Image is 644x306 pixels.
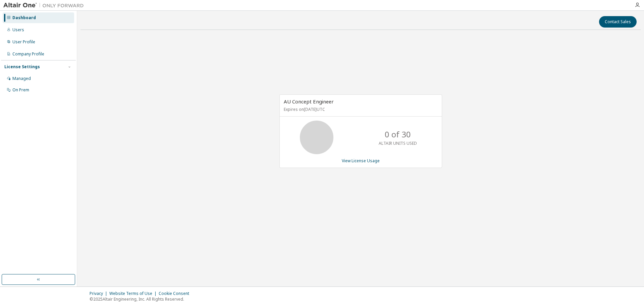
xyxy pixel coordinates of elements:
p: 0 of 30 [385,129,411,140]
div: Company Profile [12,51,44,57]
div: Website Terms of Use [109,291,159,296]
div: On Prem [12,87,29,93]
div: License Settings [4,64,40,70]
p: Expires on [DATE] UTC [284,106,436,112]
p: ALTAIR UNITS USED [379,140,417,146]
button: Contact Sales [599,16,637,28]
div: Privacy [90,291,109,296]
div: Dashboard [12,15,36,20]
span: AU Concept Engineer [284,98,334,105]
img: Altair One [3,2,87,9]
p: © 2025 Altair Engineering, Inc. All Rights Reserved. [90,296,193,302]
a: View License Usage [342,158,380,164]
div: Cookie Consent [159,291,193,296]
div: User Profile [12,39,35,45]
div: Users [12,27,24,33]
div: Managed [12,76,31,81]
